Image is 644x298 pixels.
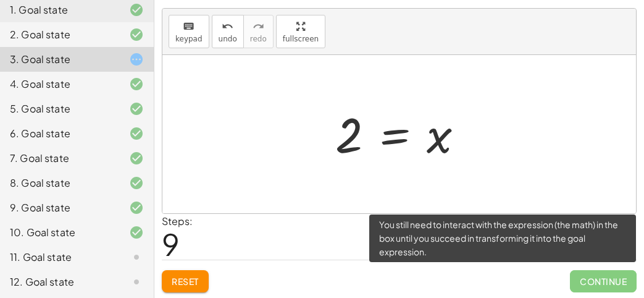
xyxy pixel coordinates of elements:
i: Task finished and correct. [129,27,144,42]
i: Task finished and correct. [129,77,144,92]
div: 3. Goal state [10,52,109,67]
button: Reset [162,270,209,292]
button: fullscreen [276,15,325,48]
button: redoredo [243,15,274,48]
div: 2. Goal state [10,27,109,42]
div: 9. Goal state [10,200,109,215]
div: 1. Goal state [10,2,109,17]
i: Task finished and correct. [129,151,144,166]
i: keyboard [183,19,194,34]
div: 10. Goal state [10,225,109,240]
span: undo [219,35,237,43]
div: 12. Goal state [10,275,109,289]
i: redo [253,19,264,34]
span: fullscreen [283,35,319,43]
i: Task finished and correct. [129,176,144,190]
span: Reset [172,276,199,287]
i: Task finished and correct. [129,225,144,240]
i: Task finished and correct. [129,200,144,215]
i: Task finished and correct. [129,126,144,141]
div: 6. Goal state [10,126,109,141]
i: Task not started. [129,275,144,289]
label: Steps: [162,215,193,228]
div: 5. Goal state [10,101,109,116]
i: Task started. [129,52,144,67]
i: Task finished and correct. [129,2,144,17]
div: 4. Goal state [10,77,109,92]
i: Task finished and correct. [129,101,144,116]
span: redo [250,35,267,43]
div: 8. Goal state [10,176,109,190]
span: keypad [175,35,203,43]
button: undoundo [212,15,244,48]
div: 11. Goal state [10,250,109,265]
i: Task not started. [129,250,144,265]
span: 9 [162,225,180,263]
div: 7. Goal state [10,151,109,166]
i: undo [222,19,233,34]
button: keyboardkeypad [169,15,209,48]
